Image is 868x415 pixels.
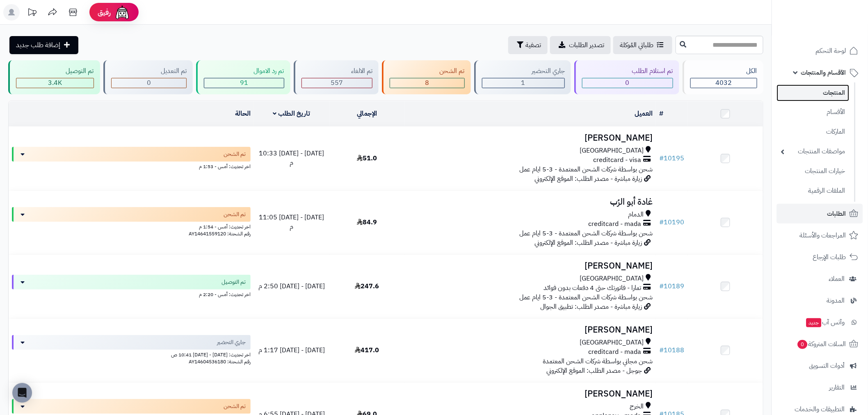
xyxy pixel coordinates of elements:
[16,40,60,50] span: إضافة طلب جديد
[355,281,379,291] span: 247.6
[777,312,863,332] a: وآتس آبجديد
[777,334,863,354] a: السلات المتروكة0
[813,251,846,263] span: طلبات الإرجاع
[628,210,644,219] span: الدمام
[408,389,653,399] h3: [PERSON_NAME]
[525,40,541,50] span: تصفية
[357,217,377,227] span: 84.9
[259,148,324,168] span: [DATE] - [DATE] 10:33 م
[111,66,187,76] div: تم التعديل
[620,40,653,50] span: طلباتي المُوكلة
[690,66,758,76] div: الكل
[816,45,846,57] span: لوحة التحكم
[7,60,102,94] a: تم التوصيل 3.4K
[777,41,863,61] a: لوحة التحكم
[798,340,808,349] span: 0
[800,230,846,241] span: المراجعات والأسئلة
[540,302,642,312] span: زيارة مباشرة - مصدر الطلب: تطبيق الجوال
[12,222,251,230] div: اخر تحديث: أمس - 1:54 م
[521,78,525,88] span: 1
[22,4,42,23] a: تحديثات المنصة
[204,78,284,88] div: 91
[582,78,673,88] div: 0
[681,60,765,94] a: الكل4032
[809,360,845,372] span: أدوات التسويق
[258,281,325,291] span: [DATE] - [DATE] 2:50 م
[473,60,573,94] a: جاري التحضير 1
[408,325,653,335] h3: [PERSON_NAME]
[829,382,845,393] span: التقارير
[390,78,464,88] div: 8
[829,273,845,285] span: العملاء
[508,36,548,54] button: تصفية
[408,261,653,271] h3: [PERSON_NAME]
[777,247,863,267] a: طلبات الإرجاع
[659,281,664,291] span: #
[777,143,850,160] a: مواصفات المنتجات
[580,274,644,283] span: [GEOGRAPHIC_DATA]
[482,78,565,88] div: 1
[635,109,653,119] a: العميل
[630,402,644,411] span: الخرج
[235,109,251,119] a: الحالة
[580,146,644,155] span: [GEOGRAPHIC_DATA]
[777,204,863,223] a: الطلبات
[357,153,377,163] span: 51.0
[659,345,684,355] a: #10188
[573,60,681,94] a: تم استلام الطلب 0
[777,182,850,200] a: الملفات الرقمية
[224,150,246,158] span: تم الشحن
[390,66,465,76] div: تم الشحن
[806,318,822,327] span: جديد
[222,278,246,286] span: تم التوصيل
[593,155,641,165] span: creditcard - visa
[569,40,604,50] span: تصدير الطلبات
[12,290,251,298] div: اخر تحديث: أمس - 2:20 م
[777,103,850,121] a: الأقسام
[659,109,663,119] a: #
[795,404,845,415] span: التطبيقات والخدمات
[827,295,845,306] span: المدونة
[380,60,473,94] a: تم الشحن 8
[519,164,653,174] span: شحن بواسطة شركات الشحن المعتمدة - 3-5 ايام عمل
[519,292,653,302] span: شحن بواسطة شركات الشحن المعتمدة - 3-5 ايام عمل
[273,109,311,119] a: تاريخ الطلب
[626,78,630,88] span: 0
[357,109,377,119] a: الإجمالي
[112,78,187,88] div: 0
[204,66,284,76] div: تم رد الاموال
[48,78,62,88] span: 3.4K
[16,78,94,88] div: 3375
[189,230,251,237] span: رقم الشحنة: AY14641559120
[806,317,845,328] span: وآتس آب
[659,281,684,291] a: #10189
[777,291,863,310] a: المدونة
[659,217,684,227] a: #10190
[715,78,732,88] span: 4032
[777,226,863,245] a: المراجعات والأسئلة
[659,217,664,227] span: #
[659,345,664,355] span: #
[797,338,846,350] span: السلات المتروكة
[546,366,642,376] span: جوجل - مصدر الطلب: الموقع الإلكتروني
[259,212,324,232] span: [DATE] - [DATE] 11:05 م
[240,78,248,88] span: 91
[613,36,672,54] a: طلباتي المُوكلة
[777,84,850,101] a: المنتجات
[302,66,373,76] div: تم الالغاء
[12,383,32,403] div: Open Intercom Messenger
[12,350,251,358] div: اخر تحديث: [DATE] - [DATE] 10:41 ص
[827,208,846,219] span: الطلبات
[9,36,78,54] a: إضافة طلب جديد
[224,402,246,410] span: تم الشحن
[12,162,251,170] div: اخر تحديث: أمس - 1:53 م
[659,153,664,163] span: #
[535,174,642,184] span: زيارة مباشرة - مصدر الطلب: الموقع الإلكتروني
[580,338,644,347] span: [GEOGRAPHIC_DATA]
[102,60,195,94] a: تم التعديل 0
[588,219,641,229] span: creditcard - mada
[519,228,653,238] span: شحن بواسطة شركات الشحن المعتمدة - 3-5 ايام عمل
[408,133,653,143] h3: [PERSON_NAME]
[801,67,846,78] span: الأقسام والمنتجات
[189,358,251,365] span: رقم الشحنة: AY14604536180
